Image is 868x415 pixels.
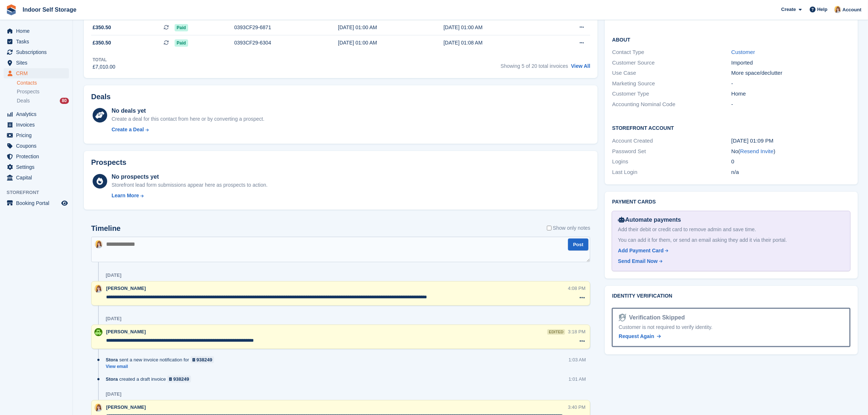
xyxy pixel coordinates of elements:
a: menu [4,198,69,208]
a: menu [4,120,69,130]
a: menu [4,36,69,47]
a: menu [4,47,69,57]
div: Customer Source [612,59,731,67]
div: Contact Type [612,48,731,57]
span: ( ) [738,148,775,154]
div: Password Set [612,147,731,156]
div: Account Created [612,137,731,145]
span: Sites [16,58,60,68]
div: Verification Skipped [626,313,685,322]
img: stora-icon-8386f47178a22dfd0bd8f6a31ec36ba5ce8667c1dd55bd0f319d3a0aa187defe.svg [6,4,17,15]
a: Add Payment Card [618,247,841,255]
div: Imported [731,59,851,67]
a: Request Again [619,333,661,340]
span: Analytics [16,109,60,119]
div: 1:03 AM [569,356,586,363]
img: Joanne Smith [94,285,102,293]
div: Add their debit or credit card to remove admin and save time. [618,226,844,233]
a: menu [4,109,69,119]
div: Customer Type [612,90,731,98]
div: Storefront lead form submissions appear here as prospects to action. [112,181,268,189]
div: No deals yet [112,106,264,115]
div: Marketing Source [612,79,731,88]
div: n/a [731,168,851,177]
a: Deals 80 [17,97,69,105]
a: menu [4,172,69,183]
span: Stora [106,356,118,363]
span: Protection [16,151,60,162]
div: [DATE] 01:09 PM [731,137,851,145]
div: You can add it for them, or send an email asking they add it via their portal. [618,236,844,244]
div: Learn More [112,192,139,199]
img: Joanne Smith [95,240,103,248]
span: Settings [16,162,60,172]
span: Booking Portal [16,198,60,208]
span: £350.50 [93,39,111,47]
div: 938249 [196,356,212,363]
div: Total [93,57,115,63]
span: Paid [175,24,188,31]
a: Customer [731,49,755,55]
div: Automate payments [618,216,844,224]
div: [DATE] 01:08 AM [444,39,549,47]
a: menu [4,162,69,172]
div: No prospects yet [112,172,268,181]
div: Create a deal for this contact from here or by converting a prospect. [112,115,264,123]
span: Pricing [16,130,60,140]
div: £7,010.00 [93,63,115,71]
div: More space/declutter [731,69,851,77]
a: Create a Deal [112,126,264,133]
span: Stora [106,376,118,383]
img: Joanne Smith [834,6,841,13]
div: Last Login [612,168,731,177]
input: Show only notes [547,224,552,232]
span: [PERSON_NAME] [106,286,146,291]
img: Helen Wilson [94,328,102,336]
a: Indoor Self Storage [20,4,79,16]
div: 0 [731,158,851,166]
img: Joanne Smith [94,404,102,412]
a: View All [571,63,590,69]
div: 1:01 AM [569,376,586,383]
a: Contacts [17,79,69,86]
span: Home [16,26,60,36]
div: edited [547,329,565,335]
div: - [731,79,851,88]
div: Create a Deal [112,126,144,133]
div: Accounting Nominal Code [612,100,731,109]
a: Prospects [17,88,69,96]
span: Request Again [619,333,654,339]
div: 3:40 PM [568,404,585,411]
span: Invoices [16,120,60,130]
a: menu [4,151,69,162]
div: [DATE] 01:00 AM [444,24,549,31]
a: menu [4,58,69,68]
div: [DATE] [106,272,121,278]
a: View email [106,364,218,370]
a: Resend Invite [740,148,774,154]
span: CRM [16,68,60,78]
div: 80 [60,98,69,104]
div: 3:18 PM [568,328,585,335]
a: 938249 [167,376,191,383]
div: - [731,100,851,109]
span: Coupons [16,141,60,151]
div: created a draft invoice [106,376,195,383]
h2: Deals [91,93,110,101]
span: Help [817,6,828,13]
div: Logins [612,158,731,166]
div: Home [731,90,851,98]
span: Paid [175,39,188,47]
a: 938249 [191,356,214,363]
a: menu [4,141,69,151]
a: menu [4,26,69,36]
span: Storefront [7,189,73,196]
h2: Payment cards [612,199,851,205]
span: Deals [17,97,30,104]
div: [DATE] 01:00 AM [338,24,443,31]
a: menu [4,130,69,140]
span: Account [842,6,861,13]
div: 4:08 PM [568,285,585,292]
div: Use Case [612,69,731,77]
span: Prospects [17,88,39,95]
